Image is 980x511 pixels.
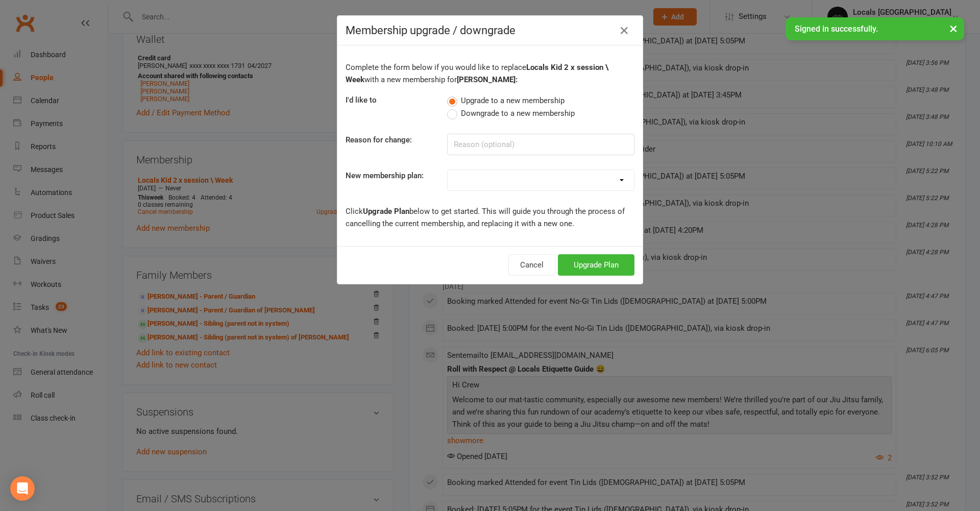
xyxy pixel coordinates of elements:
span: Downgrade to a new membership [461,107,575,118]
button: Cancel [508,254,555,276]
button: Upgrade Plan [558,254,634,276]
p: Complete the form below if you would like to replace with a new membership for [346,61,634,86]
p: Click below to get started. This will guide you through the process of cancelling the current mem... [346,205,634,230]
button: × [944,17,963,39]
label: Reason for change: [346,134,412,146]
b: [PERSON_NAME]: [457,75,518,84]
input: Reason (optional) [447,134,634,155]
div: Open Intercom Messenger [10,476,35,501]
span: Upgrade to a new membership [461,94,565,105]
label: New membership plan: [346,169,424,182]
span: Signed in successfully. [795,24,878,34]
b: Upgrade Plan [363,207,409,216]
label: I'd like to [346,94,377,106]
